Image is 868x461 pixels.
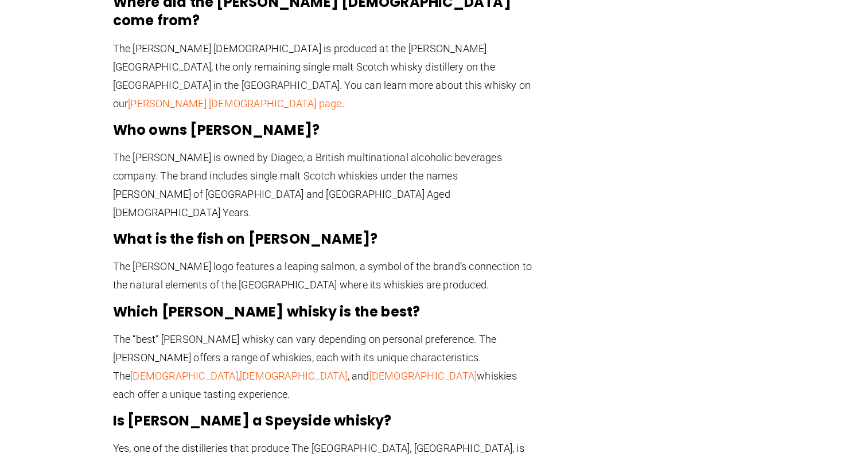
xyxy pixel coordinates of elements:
a: [DEMOGRAPHIC_DATA] [240,369,348,381]
a: [DEMOGRAPHIC_DATA] [130,369,238,381]
p: The [PERSON_NAME] logo features a leaping salmon, a symbol of the brand’s connection to the natur... [113,257,538,294]
p: The “best” [PERSON_NAME] whisky can vary depending on personal preference. The [PERSON_NAME] offe... [113,330,538,403]
h3: What is the fish on [PERSON_NAME]? [113,229,538,248]
a: [PERSON_NAME] [DEMOGRAPHIC_DATA] page [128,97,341,109]
p: The [PERSON_NAME] is owned by Diageo, a British multinational alcoholic beverages company. The br... [113,148,538,221]
p: The [PERSON_NAME] [DEMOGRAPHIC_DATA] is produced at the [PERSON_NAME][GEOGRAPHIC_DATA], the only ... [113,39,538,112]
h3: Which [PERSON_NAME] whisky is the best? [113,302,538,321]
a: [DEMOGRAPHIC_DATA] [369,369,477,381]
h3: Is [PERSON_NAME] a Speyside whisky? [113,411,538,429]
h3: Who owns [PERSON_NAME]? [113,120,538,139]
